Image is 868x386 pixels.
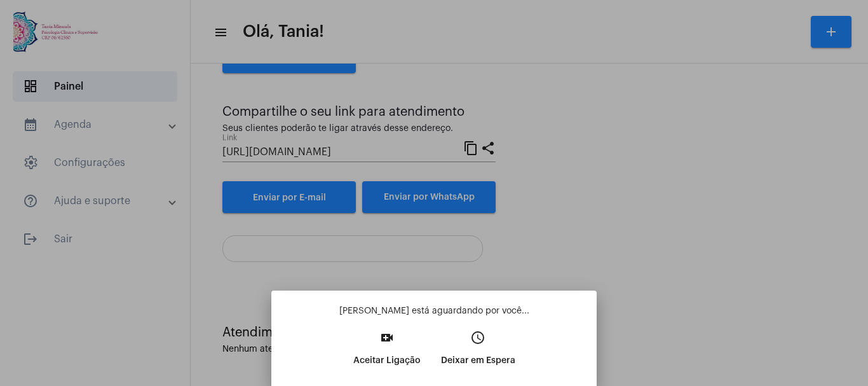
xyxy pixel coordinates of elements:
[281,305,587,317] p: [PERSON_NAME] está aguardando por você...
[431,326,526,381] button: Deixar em Espera
[441,349,515,372] p: Deixar em Espera
[379,330,395,345] mat-icon: video_call
[353,349,421,372] p: Aceitar Ligação
[343,326,431,381] button: Aceitar Ligação
[470,330,485,345] mat-icon: access_time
